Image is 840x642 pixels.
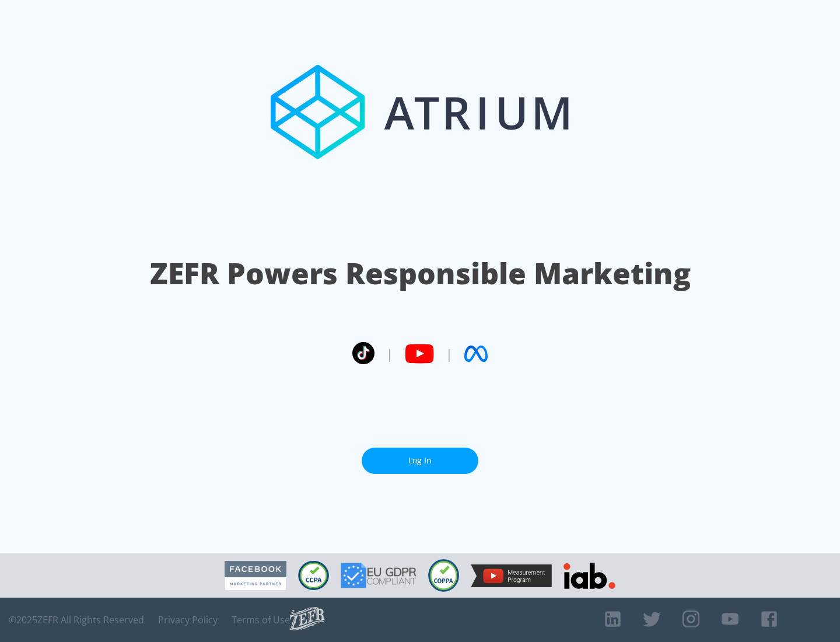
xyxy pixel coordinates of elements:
img: IAB [563,563,615,589]
h1: ZEFR Powers Responsible Marketing [150,253,691,294]
img: GDPR Compliant [341,563,416,588]
img: CCPA Compliant [298,561,329,590]
a: Log In [362,448,478,474]
span: | [446,345,453,362]
img: YouTube Measurement Program [471,564,552,587]
img: COPPA Compliant [428,559,459,592]
span: | [386,345,393,362]
img: Facebook Marketing Partner [225,561,286,591]
span: © 2025 ZEFR All Rights Reserved [9,614,144,626]
a: Terms of Use [232,614,290,626]
a: Privacy Policy [158,614,218,626]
